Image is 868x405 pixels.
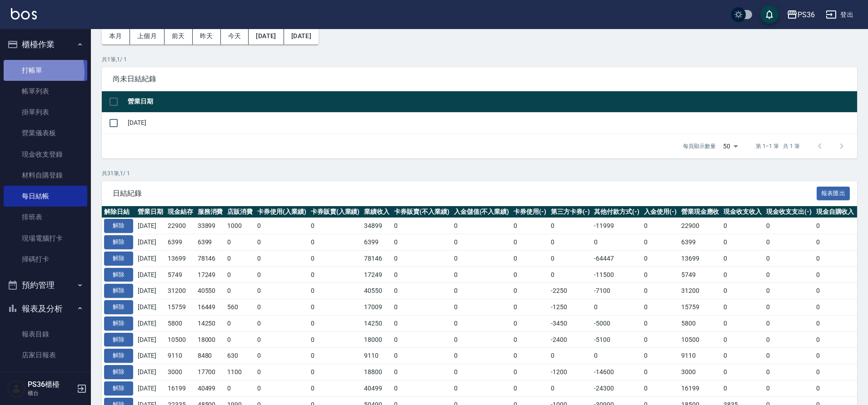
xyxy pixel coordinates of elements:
td: 0 [392,283,452,299]
td: 18000 [362,331,392,348]
td: 0 [721,283,764,299]
td: -5000 [592,315,642,331]
a: 掛單列表 [4,102,87,123]
td: 0 [764,380,814,396]
img: Person [7,380,25,398]
td: 0 [764,234,814,251]
td: 9110 [362,348,392,364]
td: 0 [814,315,857,331]
th: 現金收支收入 [721,206,764,218]
button: 解除 [104,235,133,249]
td: 34899 [362,218,392,234]
td: -2250 [549,283,592,299]
td: 0 [452,234,512,251]
a: 排班表 [4,207,87,227]
td: 16199 [679,380,722,396]
td: 0 [642,267,679,283]
div: PS36 [798,9,815,20]
td: 0 [225,267,255,283]
td: 17249 [362,267,392,283]
td: 0 [814,331,857,348]
td: 0 [452,267,512,283]
th: 入金儲值(不入業績) [452,206,512,218]
td: 0 [814,299,857,316]
td: 0 [309,267,362,283]
td: 16449 [195,299,225,316]
button: 解除 [104,381,133,395]
td: 3000 [165,364,195,380]
button: 預約管理 [4,273,87,297]
td: 18000 [195,331,225,348]
button: 解除 [104,252,133,266]
td: 15759 [165,299,195,316]
th: 營業現金應收 [679,206,722,218]
td: 33899 [195,218,225,234]
td: 0 [721,267,764,283]
span: 日結紀錄 [113,189,817,198]
td: 0 [225,331,255,348]
button: 櫃檯作業 [4,33,87,56]
td: 0 [511,380,549,396]
td: 0 [255,299,309,316]
td: 0 [452,380,512,396]
button: 解除 [104,349,133,363]
td: 0 [511,315,549,331]
td: 0 [392,299,452,316]
a: 營業儀表板 [4,123,87,143]
td: 0 [721,380,764,396]
td: 17249 [195,267,225,283]
span: 尚未日結紀錄 [113,74,846,84]
p: 共 31 筆, 1 / 1 [102,169,857,178]
button: 報表匯出 [817,187,850,201]
td: 17009 [362,299,392,316]
td: 15759 [679,299,722,316]
td: 0 [814,348,857,364]
a: 互助日報表 [4,366,87,387]
td: 40499 [195,380,225,396]
td: 0 [511,234,549,251]
td: 10500 [679,331,722,348]
th: 其他付款方式(-) [592,206,642,218]
p: 共 1 筆, 1 / 1 [102,55,857,64]
th: 卡券販賣(不入業績) [392,206,452,218]
td: -3450 [549,315,592,331]
th: 卡券使用(-) [511,206,549,218]
td: 10500 [165,331,195,348]
button: 上個月 [130,28,165,44]
td: 0 [642,315,679,331]
td: 5749 [165,267,195,283]
td: 0 [309,331,362,348]
td: 78146 [195,250,225,267]
td: 17700 [195,364,225,380]
td: -5100 [592,331,642,348]
button: [DATE] [249,28,284,44]
td: [DATE] [125,112,857,133]
td: 0 [392,250,452,267]
td: 0 [814,283,857,299]
td: 0 [225,250,255,267]
td: 0 [814,364,857,380]
a: 帳單列表 [4,81,87,102]
td: 0 [309,218,362,234]
td: -2400 [549,331,592,348]
td: 0 [764,299,814,316]
td: 22900 [165,218,195,234]
td: 0 [764,218,814,234]
td: 0 [255,250,309,267]
td: 0 [452,283,512,299]
th: 解除日結 [102,206,135,218]
td: 0 [309,315,362,331]
td: 0 [764,250,814,267]
td: 0 [814,218,857,234]
th: 現金自購收入 [814,206,857,218]
th: 現金結存 [165,206,195,218]
td: 40550 [362,283,392,299]
button: 今天 [221,28,249,44]
td: 31200 [165,283,195,299]
td: 0 [642,331,679,348]
td: 0 [642,364,679,380]
td: [DATE] [135,234,165,251]
td: -1200 [549,364,592,380]
td: 0 [642,283,679,299]
td: 0 [511,331,549,348]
